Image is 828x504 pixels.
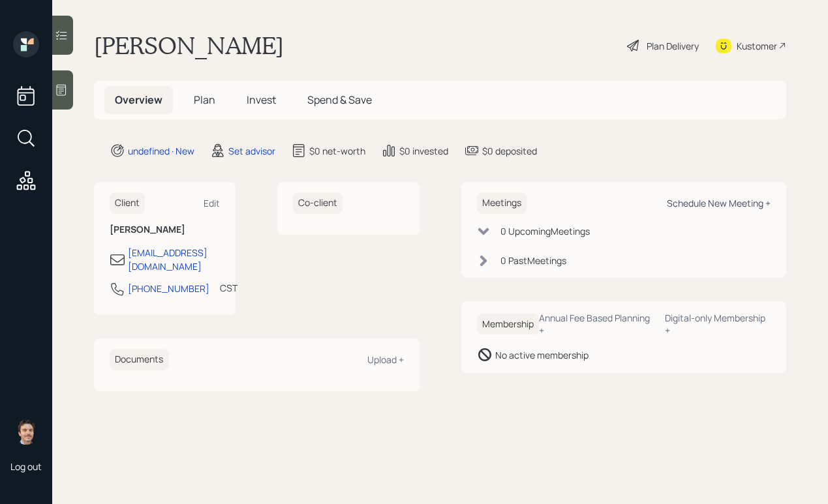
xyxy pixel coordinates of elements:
img: robby-grisanti-headshot.png [13,419,39,445]
h6: Membership [477,314,539,335]
div: 0 Past Meeting s [500,254,566,267]
span: Overview [115,93,162,107]
div: $0 net-worth [309,144,365,158]
div: Plan Delivery [647,39,699,53]
h1: [PERSON_NAME] [94,31,284,60]
h6: [PERSON_NAME] [110,224,220,235]
h6: Documents [110,349,168,370]
div: Log out [10,460,42,473]
span: Spend & Save [307,93,372,107]
h6: Meetings [477,192,527,214]
div: Digital-only Membership + [665,312,771,336]
div: CST [220,281,238,295]
div: $0 deposited [482,144,537,158]
div: $0 invested [399,144,448,158]
div: undefined · New [128,144,194,158]
div: 0 Upcoming Meeting s [500,224,590,238]
div: Annual Fee Based Planning + [539,312,655,336]
div: No active membership [495,348,589,362]
h6: Co-client [293,192,343,214]
div: Kustomer [737,39,777,53]
h6: Client [110,192,145,214]
div: Set advisor [228,144,275,158]
span: Invest [247,93,276,107]
span: Plan [194,93,215,107]
div: Upload + [367,353,404,366]
div: [PHONE_NUMBER] [128,282,209,295]
div: [EMAIL_ADDRESS][DOMAIN_NAME] [128,246,220,273]
div: Schedule New Meeting + [667,197,771,209]
div: Edit [204,197,220,209]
